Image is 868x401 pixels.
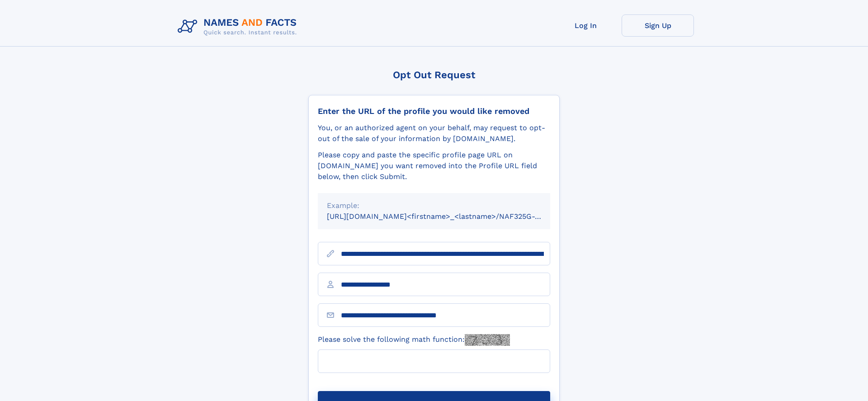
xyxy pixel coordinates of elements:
div: Please copy and paste the specific profile page URL on [DOMAIN_NAME] you want removed into the Pr... [318,150,550,182]
a: Sign Up [622,14,694,37]
div: You, or an authorized agent on your behalf, may request to opt-out of the sale of your informatio... [318,123,550,144]
div: Enter the URL of the profile you would like removed [318,106,550,116]
div: Opt Out Request [308,69,560,80]
a: Log In [549,14,622,37]
div: Example: [327,200,541,211]
img: Logo Names and Facts [174,14,304,39]
small: [URL][DOMAIN_NAME]<firstname>_<lastname>/NAF325G-xxxxxxxx [327,212,567,221]
label: Please solve the following math function: [318,334,510,346]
